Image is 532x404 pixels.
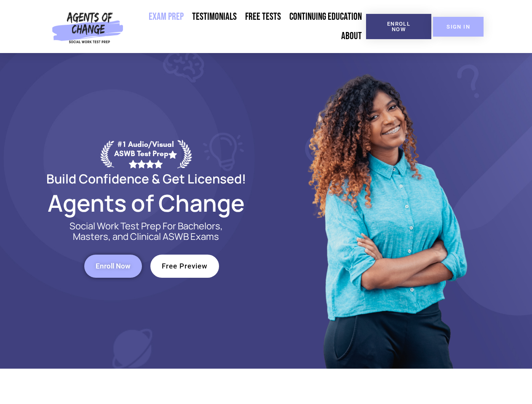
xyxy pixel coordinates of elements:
[162,263,208,270] span: Free Preview
[26,173,266,185] h2: Build Confidence & Get Licensed!
[380,21,418,32] span: Enroll Now
[26,193,266,213] h2: Agents of Change
[150,255,219,278] a: Free Preview
[60,221,233,242] p: Social Work Test Prep For Bachelors, Masters, and Clinical ASWB Exams
[302,53,471,369] img: Website Image 1 (1)
[114,140,177,168] div: #1 Audio/Visual ASWB Test Prep
[337,27,366,46] a: About
[144,7,188,27] a: Exam Prep
[241,7,285,27] a: Free Tests
[127,7,366,46] nav: Menu
[96,263,131,270] span: Enroll Now
[84,255,142,278] a: Enroll Now
[433,17,484,37] a: SIGN IN
[446,24,470,29] span: SIGN IN
[285,7,366,27] a: Continuing Education
[366,14,431,39] a: Enroll Now
[188,7,241,27] a: Testimonials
